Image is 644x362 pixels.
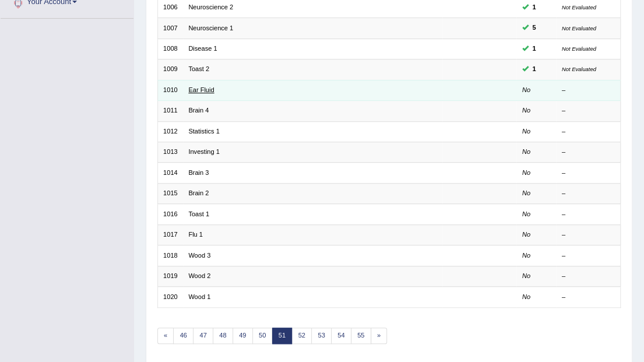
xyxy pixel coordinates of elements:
[157,328,174,344] a: «
[522,293,530,300] em: No
[188,231,203,238] a: Flu 1
[188,24,233,31] a: Neuroscience 1
[522,252,530,259] em: No
[188,107,209,114] a: Brain 4
[157,245,183,266] td: 1018
[157,18,183,38] td: 1007
[529,2,540,13] span: You can still take this question
[562,25,596,31] small: Not Evaluated
[157,101,183,121] td: 1011
[562,147,615,157] div: –
[252,328,273,344] a: 50
[529,44,540,54] span: You can still take this question
[562,127,615,136] div: –
[522,210,530,217] em: No
[562,210,615,219] div: –
[188,86,214,93] a: Ear Fluid
[188,169,209,176] a: Brain 3
[188,65,209,72] a: Toast 2
[188,252,210,259] a: Wood 3
[188,210,209,217] a: Toast 1
[562,45,596,52] small: Not Evaluated
[562,230,615,240] div: –
[188,128,219,135] a: Statistics 1
[157,80,183,100] td: 1010
[562,293,615,302] div: –
[562,4,596,10] small: Not Evaluated
[233,328,253,344] a: 49
[188,189,209,196] a: Brain 2
[562,106,615,115] div: –
[562,272,615,281] div: –
[522,128,530,135] em: No
[188,148,219,155] a: Investing 1
[522,231,530,238] em: No
[351,328,371,344] a: 55
[188,293,210,300] a: Wood 1
[562,251,615,261] div: –
[331,328,351,344] a: 54
[173,328,193,344] a: 46
[522,169,530,176] em: No
[157,38,183,59] td: 1008
[188,45,217,52] a: Disease 1
[157,287,183,307] td: 1020
[188,272,210,279] a: Wood 2
[157,163,183,183] td: 1014
[529,23,540,33] span: You can still take this question
[522,272,530,279] em: No
[188,3,233,10] a: Neuroscience 2
[157,121,183,142] td: 1012
[213,328,233,344] a: 48
[529,64,540,75] span: You can still take this question
[522,148,530,155] em: No
[562,66,596,72] small: Not Evaluated
[522,86,530,93] em: No
[562,189,615,198] div: –
[157,142,183,163] td: 1013
[272,328,293,344] a: 51
[311,328,332,344] a: 53
[157,59,183,80] td: 1009
[562,86,615,95] div: –
[157,204,183,224] td: 1016
[522,189,530,196] em: No
[193,328,213,344] a: 47
[157,224,183,245] td: 1017
[157,183,183,203] td: 1015
[291,328,312,344] a: 52
[157,266,183,286] td: 1019
[371,328,388,344] a: »
[562,168,615,178] div: –
[522,107,530,114] em: No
